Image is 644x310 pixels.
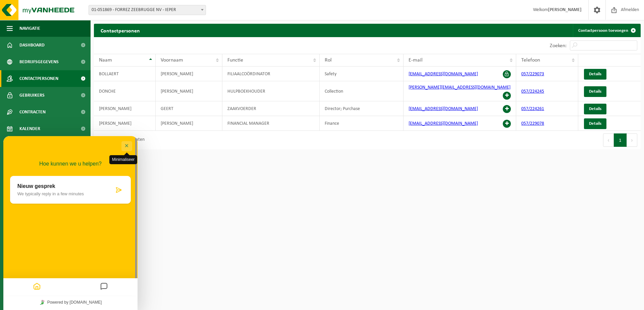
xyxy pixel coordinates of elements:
[521,58,540,63] span: Telefoon
[409,85,511,90] a: [PERSON_NAME][EMAIL_ADDRESS][DOMAIN_NAME]
[34,162,101,171] a: Powered by [DOMAIN_NAME]
[19,87,45,104] span: Gebruikers
[37,164,41,169] img: Tawky_16x16.svg
[584,118,606,129] a: Details
[156,81,223,101] td: [PERSON_NAME]
[521,121,544,126] a: 057/229078
[19,54,59,70] span: Bedrijfsgegevens
[589,121,601,126] span: Details
[521,72,544,77] a: 057/229073
[409,58,423,63] span: E-mail
[521,106,544,111] a: 057/224261
[548,7,582,12] strong: [PERSON_NAME]
[222,67,320,81] td: FILIAALCOÖRDINATOR
[19,70,58,87] span: Contactpersonen
[94,81,156,101] td: DONCHE
[161,58,183,63] span: Voornaam
[614,133,627,147] button: 1
[584,104,606,114] a: Details
[156,116,223,131] td: [PERSON_NAME]
[94,101,156,116] td: [PERSON_NAME]
[19,20,40,37] span: Navigatie
[89,5,206,15] span: 01-051869 - FORREZ ZEEBRUGGE NV - IEPER
[222,81,320,101] td: HULPBOEKHOUDER
[603,133,614,147] button: Previous
[550,43,567,48] label: Zoeken:
[320,81,404,101] td: Collection
[94,67,156,81] td: BOLLAERT
[28,144,39,157] button: Home
[627,133,637,147] button: Next
[19,37,45,54] span: Dashboard
[320,101,404,116] td: Director; Purchase
[589,107,601,111] span: Details
[19,120,40,137] span: Kalender
[409,106,478,111] a: [EMAIL_ADDRESS][DOMAIN_NAME]
[94,116,156,131] td: [PERSON_NAME]
[227,58,243,63] span: Functie
[222,116,320,131] td: FINANCIAL MANAGER
[409,121,478,126] a: [EMAIL_ADDRESS][DOMAIN_NAME]
[573,24,640,37] a: Contactpersoon toevoegen
[409,72,478,77] a: [EMAIL_ADDRESS][DOMAIN_NAME]
[19,104,46,120] span: Contracten
[95,144,106,157] button: Messages
[521,89,544,94] a: 057/224245
[97,134,145,146] div: 1 tot 4 van 4 resultaten
[222,101,320,116] td: ZAAKVOERDER
[156,67,223,81] td: [PERSON_NAME]
[589,89,601,94] span: Details
[325,58,332,63] span: Rol
[584,86,606,97] a: Details
[320,116,404,131] td: Finance
[320,67,404,81] td: Safety
[584,69,606,80] a: Details
[3,136,138,310] iframe: chat widget
[99,58,112,63] span: Naam
[94,24,147,37] h2: Contactpersonen
[589,72,601,76] span: Details
[89,5,206,15] span: 01-051869 - FORREZ ZEEBRUGGE NV - IEPER
[156,101,223,116] td: GEERT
